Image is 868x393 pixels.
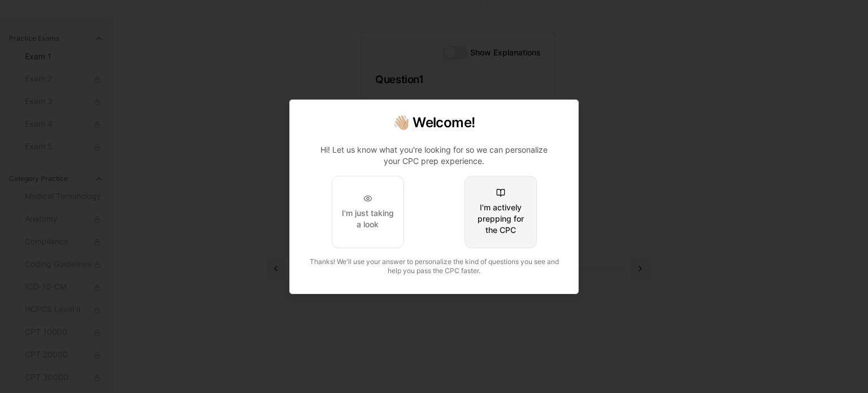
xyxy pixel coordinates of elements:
h2: 👋🏼 Welcome! [303,114,565,132]
button: I'm just taking a look [332,176,404,248]
p: Hi! Let us know what you're looking for so we can personalize your CPC prep experience. [313,144,555,167]
span: Thanks! We'll use your answer to personalize the kind of questions you see and help you pass the ... [310,257,559,275]
div: I'm just taking a look [341,208,394,230]
button: I'm actively prepping for the CPC [465,176,537,248]
div: I'm actively prepping for the CPC [474,202,527,236]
